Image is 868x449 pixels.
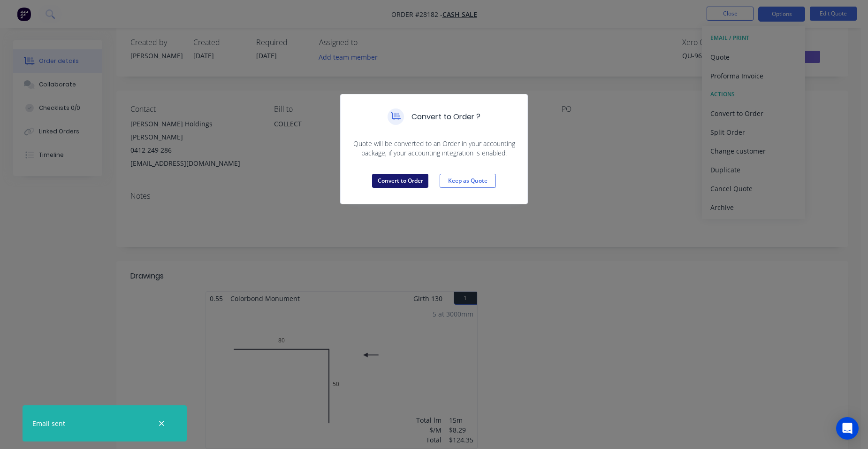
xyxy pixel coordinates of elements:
[411,111,480,123] h5: Convert to Order ?
[440,174,496,188] button: Keep as Quote
[32,418,65,428] div: Email sent
[836,417,859,440] div: Open Intercom Messenger
[372,174,428,188] button: Convert to Order
[352,139,516,158] span: Quote will be converted to an Order in your accounting package, if your accounting integration is...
